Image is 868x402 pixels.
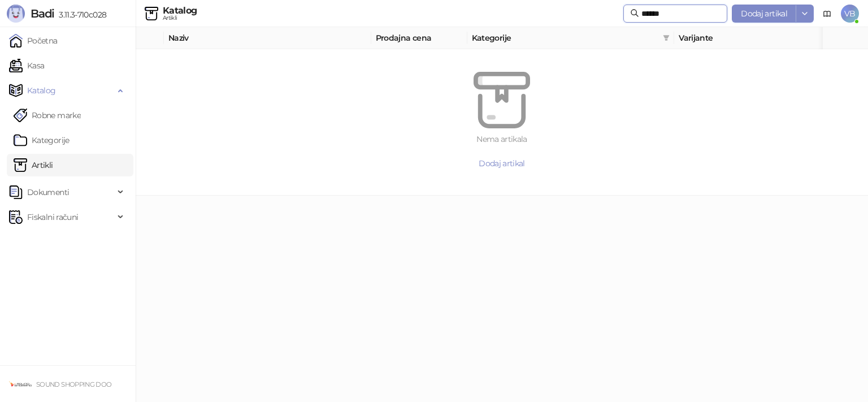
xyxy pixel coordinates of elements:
[818,5,836,23] a: Dokumentacija
[9,54,44,77] a: Kasa
[661,29,672,46] span: filter
[663,34,670,41] span: filter
[472,32,659,44] span: Kategorije
[14,104,81,127] a: Robne marke
[54,10,106,20] span: 3.11.3-710c028
[27,79,56,102] span: Katalog
[164,27,371,49] th: Naziv
[741,8,787,19] span: Dodaj artikal
[27,181,69,204] span: Dokumenti
[163,154,841,172] button: Dodaj artikal
[27,206,78,228] span: Fiskalni računi
[163,6,197,15] div: Katalog
[163,15,197,21] div: Artikli
[9,29,58,52] a: Početna
[371,27,467,49] th: Prodajna cena
[841,5,859,23] span: VB
[732,5,796,23] button: Dodaj artikal
[163,133,841,145] div: Nema artikala
[14,154,53,176] a: ArtikliArtikli
[9,373,32,395] img: 64x64-companyLogo-e7a8445e-e0d6-44f4-afaa-b464db374048.png
[14,129,70,152] a: Kategorije
[36,381,111,388] small: SOUND SHOPPING DOO
[31,7,54,20] span: Badi
[145,7,158,20] img: Artikli
[479,158,525,168] span: Dodaj artikal
[7,5,25,23] img: Logo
